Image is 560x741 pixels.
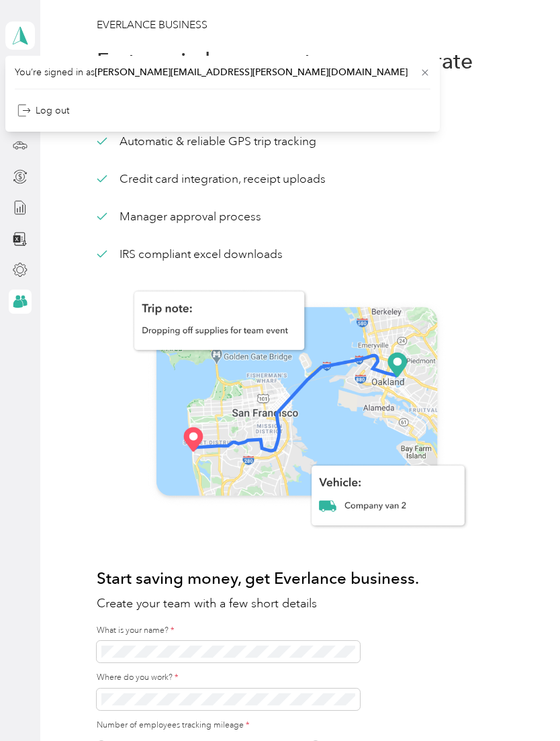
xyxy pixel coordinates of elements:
h3: EVERLANCE BUSINESS [97,17,497,34]
img: Teams mileage [97,262,497,556]
label: Number of employees tracking mileage [97,720,360,732]
div: Log out [17,103,69,118]
div: IRS compliant excel downloads [97,246,283,263]
div: Automatic & reliable GPS trip tracking [97,133,316,150]
h1: Start saving money, get Everlance business. [97,562,497,595]
div: Credit card integration, receipt uploads [97,171,326,187]
label: What is your name? [97,625,497,637]
h2: Create your team with a few short details [97,595,497,613]
h1: Faster reimbursements, more accurate records. [97,45,497,110]
label: Where do you work? [97,672,497,684]
span: You’re signed in as [15,65,430,79]
iframe: Everlance-gr Chat Button Frame [485,666,560,741]
span: [PERSON_NAME][EMAIL_ADDRESS][PERSON_NAME][DOMAIN_NAME] [95,67,408,78]
div: Manager approval process [97,208,261,225]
